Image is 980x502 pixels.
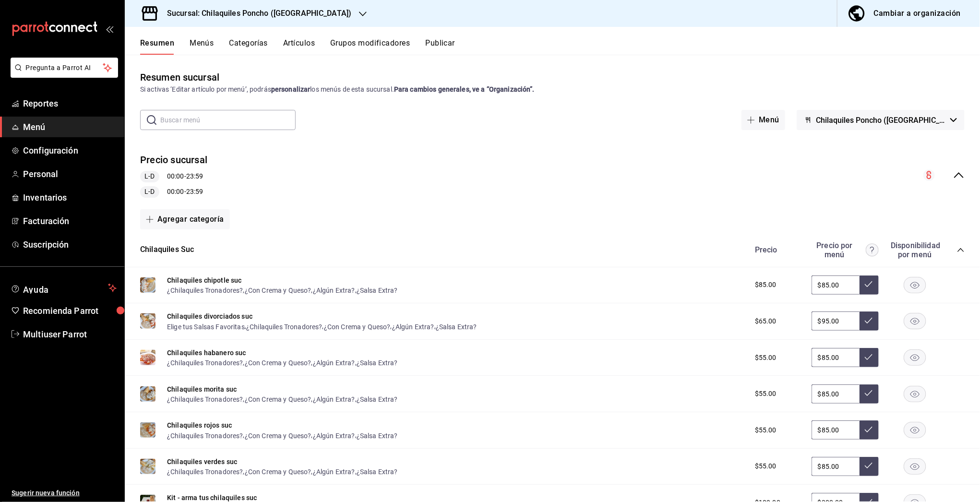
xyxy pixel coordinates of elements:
button: Chilaquiles verdes suc [167,457,237,466]
button: ¿Con Crema y Queso? [245,358,311,368]
span: Reportes [23,97,117,110]
button: ¿Con Crema y Queso? [245,394,311,404]
div: Si activas ‘Editar artículo por menú’, podrás los menús de esta sucursal. [140,84,965,95]
input: Sin ajuste [812,457,860,476]
span: $55.00 [755,461,777,471]
button: Menú [741,110,785,130]
strong: personalizar [271,85,311,93]
img: Preview [140,422,155,438]
button: collapse-category-row [957,246,965,254]
span: $55.00 [755,353,777,363]
span: $55.00 [755,425,777,435]
button: ¿Salsa Extra? [357,286,398,295]
span: $65.00 [755,316,777,326]
span: $55.00 [755,389,777,399]
span: L-D [141,187,158,197]
button: ¿Salsa Extra? [357,467,398,477]
div: Cambiar a organización [874,7,961,20]
img: Preview [140,350,155,365]
button: ¿Algún Extra? [313,286,355,295]
img: Preview [140,386,155,402]
div: 00:00 - 23:59 [140,186,207,198]
span: Recomienda Parrot [23,304,117,317]
span: Menú [23,120,117,133]
button: Chilaquiles chipotle suc [167,275,242,285]
button: Publicar [425,38,455,55]
span: Ayuda [23,282,104,294]
input: Sin ajuste [812,275,860,295]
img: Preview [140,277,155,293]
span: L-D [141,171,158,181]
button: Grupos modificadores [330,38,410,55]
button: ¿Salsa Extra? [357,358,398,368]
button: Artículos [283,38,315,55]
button: Chilaquiles morita suc [167,384,237,394]
button: ¿Chilaquiles Tronadores? [167,431,243,441]
span: Inventarios [23,191,117,204]
div: , , , [167,430,398,440]
button: ¿Chilaquiles Tronadores? [167,394,243,404]
button: Chilaquiles Suc [140,244,194,255]
img: Preview [140,313,155,329]
div: , , , [167,466,398,477]
button: open_drawer_menu [106,25,113,33]
button: Chilaquiles habanero suc [167,348,246,358]
div: collapse-menu-row [125,145,980,205]
div: , , , , [167,321,477,331]
input: Sin ajuste [812,420,860,440]
button: Elige tus Salsas Favoritas [167,322,245,332]
div: , , , [167,358,398,368]
div: Resumen sucursal [140,70,219,84]
button: ¿Algún Extra? [313,431,355,441]
button: Chilaquiles divorciados suc [167,311,252,321]
button: Pregunta a Parrot AI [11,58,118,78]
div: Precio [745,245,807,254]
img: Preview [140,459,155,474]
div: , , , [167,285,398,295]
button: ¿Algún Extra? [392,322,434,332]
span: Facturación [23,215,117,227]
input: Sin ajuste [812,348,860,367]
span: Configuración [23,144,117,157]
input: Sin ajuste [812,384,860,404]
button: ¿Con Crema y Queso? [324,322,391,332]
button: ¿Chilaquiles Tronadores? [167,286,243,295]
button: ¿Algún Extra? [313,358,355,368]
button: ¿Chilaquiles Tronadores? [167,358,243,368]
button: Agregar categoría [140,209,230,229]
span: Personal [23,167,117,180]
button: ¿Salsa Extra? [357,394,398,404]
div: navigation tabs [140,38,980,55]
button: ¿Chilaquiles Tronadores? [246,322,323,332]
span: Sugerir nueva función [12,488,117,498]
button: Resumen [140,38,174,55]
strong: Para cambios generales, ve a “Organización”. [394,85,535,93]
button: Chilaquiles Poncho ([GEOGRAPHIC_DATA][PERSON_NAME]) [797,110,965,130]
input: Buscar menú [160,110,296,130]
span: Multiuser Parrot [23,328,117,341]
span: Suscripción [23,238,117,251]
div: Precio por menú [812,241,879,259]
button: Menús [190,38,214,55]
button: ¿Algún Extra? [313,394,355,404]
span: Pregunta a Parrot AI [26,63,103,73]
h3: Sucursal: Chilaquiles Poncho ([GEOGRAPHIC_DATA]) [159,8,351,19]
button: ¿Con Crema y Queso? [245,286,311,295]
button: ¿Chilaquiles Tronadores? [167,467,243,477]
button: ¿Con Crema y Queso? [245,431,311,441]
span: Chilaquiles Poncho ([GEOGRAPHIC_DATA][PERSON_NAME]) [816,116,946,125]
button: Categorías [229,38,268,55]
button: ¿Con Crema y Queso? [245,467,311,477]
div: Disponibilidad por menú [891,241,939,259]
button: Chilaquiles rojos suc [167,420,232,430]
button: ¿Algún Extra? [313,467,355,477]
div: , , , [167,394,398,404]
button: ¿Salsa Extra? [357,431,398,441]
div: 00:00 - 23:59 [140,171,207,182]
button: Precio sucursal [140,153,207,167]
a: Pregunta a Parrot AI [7,70,118,80]
span: $85.00 [755,280,777,290]
input: Sin ajuste [812,311,860,331]
button: ¿Salsa Extra? [436,322,477,332]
